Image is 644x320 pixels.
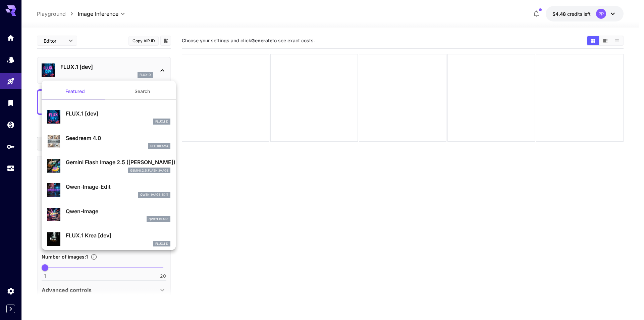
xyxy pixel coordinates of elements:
[47,229,170,249] div: FLUX.1 Krea [dev]FLUX.1 D
[66,134,170,142] p: Seedream 4.0
[155,241,168,246] p: FLUX.1 D
[47,155,170,176] div: Gemini Flash Image 2.5 ([PERSON_NAME])gemini_2_5_flash_image
[150,144,168,148] p: seedream4
[66,183,170,191] p: Qwen-Image-Edit
[149,217,168,222] p: Qwen Image
[47,107,170,127] div: FLUX.1 [dev]FLUX.1 D
[47,180,170,200] div: Qwen-Image-Editqwen_image_edit
[109,83,176,99] button: Search
[140,192,168,197] p: qwen_image_edit
[155,119,168,124] p: FLUX.1 D
[66,207,170,215] p: Qwen-Image
[66,109,170,118] p: FLUX.1 [dev]
[66,158,170,166] p: Gemini Flash Image 2.5 ([PERSON_NAME])
[47,204,170,225] div: Qwen-ImageQwen Image
[47,131,170,152] div: Seedream 4.0seedream4
[66,231,170,239] p: FLUX.1 Krea [dev]
[130,168,168,173] p: gemini_2_5_flash_image
[42,83,109,99] button: Featured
